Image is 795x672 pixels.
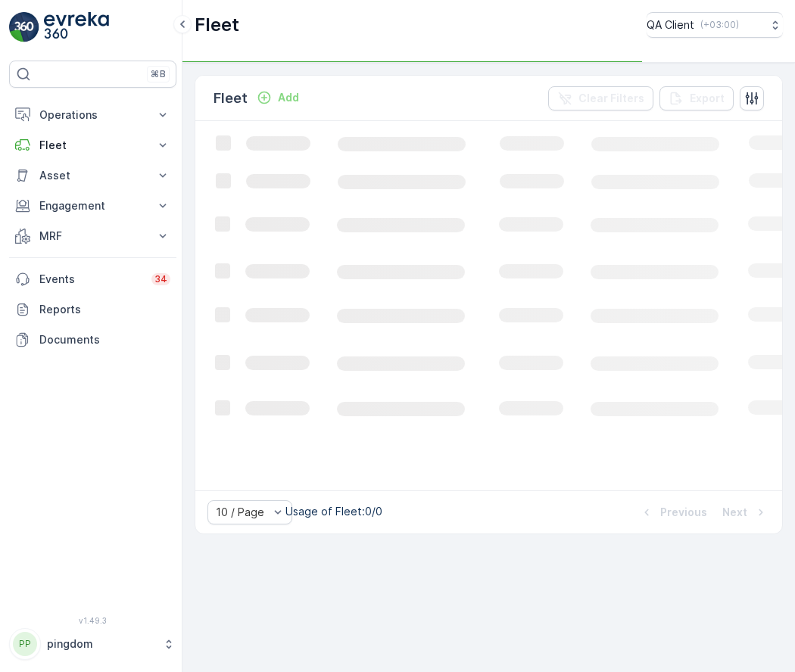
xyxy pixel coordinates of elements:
[151,68,166,80] p: ⌘B
[285,504,382,519] p: Usage of Fleet : 0/0
[721,503,770,521] button: Next
[44,12,109,42] img: logo_light-DOdMpM7g.png
[9,616,176,625] span: v 1.49.3
[278,90,299,105] p: Add
[47,636,155,652] p: pingdom
[9,100,176,130] button: Operations
[154,273,167,285] p: 34
[39,168,146,183] p: Asset
[39,198,146,213] p: Engagement
[9,160,176,191] button: Asset
[690,91,725,106] p: Export
[9,221,176,251] button: MRF
[9,628,176,660] button: PPpingdom
[578,91,644,106] p: Clear Filters
[39,229,146,244] p: MRF
[548,86,653,110] button: Clear Filters
[9,325,176,355] a: Documents
[700,19,739,31] p: ( +03:00 )
[9,191,176,221] button: Engagement
[39,302,170,317] p: Reports
[9,130,176,160] button: Fleet
[722,505,747,520] p: Next
[39,332,170,347] p: Documents
[9,12,39,42] img: logo
[659,86,734,110] button: Export
[39,272,142,287] p: Events
[39,138,146,153] p: Fleet
[214,88,248,109] p: Fleet
[195,13,239,37] p: Fleet
[9,264,176,294] a: Events34
[660,505,707,520] p: Previous
[39,107,146,123] p: Operations
[251,89,305,107] button: Add
[647,12,783,38] button: QA Client(+03:00)
[638,503,709,521] button: Previous
[9,294,176,325] a: Reports
[13,632,37,656] div: PP
[647,17,694,33] p: QA Client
